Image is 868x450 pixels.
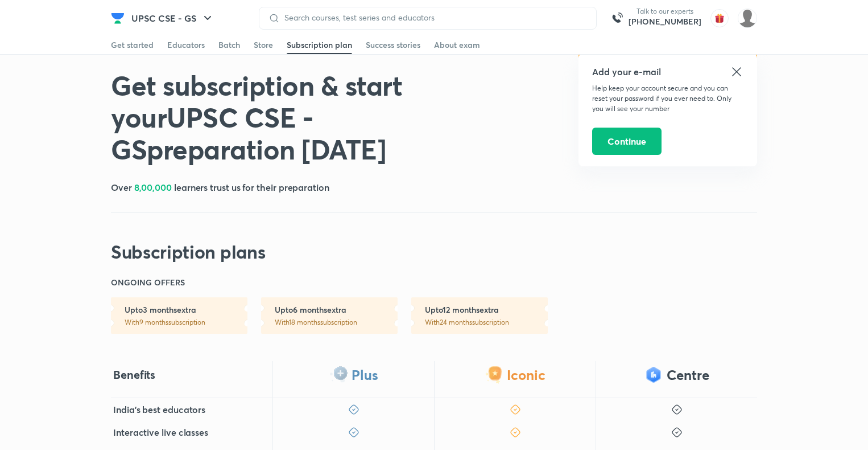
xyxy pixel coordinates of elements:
h1: Get subscription & start your UPSC CSE - GS preparation [DATE] [111,69,499,165]
h6: Upto 3 months extra [125,304,247,316]
h6: Upto 6 months extra [275,304,398,316]
div: Subscription plan [287,39,352,51]
h5: Add your e-mail [592,65,743,79]
h5: Interactive live classes [113,426,208,439]
button: UPSC CSE - GS [125,7,221,30]
div: Success stories [366,39,420,51]
p: With 18 months subscription [275,318,398,327]
h6: Upto 12 months extra [425,304,548,316]
a: Educators [167,36,205,54]
img: avatar [710,9,729,27]
p: Talk to our experts [629,7,701,16]
h5: Over learners trust us for their preparation [111,181,329,194]
a: Upto6 monthsextraWith18 monthssubscription [261,297,398,334]
img: call-us [606,7,629,30]
p: Help keep your account secure and you can reset your password if you ever need to. Only you will ... [592,83,743,114]
a: Store [254,36,273,54]
a: Batch [218,36,240,54]
h6: ONGOING OFFERS [111,277,185,288]
img: Company Logo [111,11,125,25]
div: Store [254,39,273,51]
a: Upto3 monthsextraWith9 monthssubscription [111,297,247,334]
a: About exam [434,36,480,54]
a: Get started [111,36,154,54]
h4: Benefits [113,367,155,382]
h5: India's best educators [113,403,205,416]
a: Upto12 monthsextraWith24 monthssubscription [411,297,548,334]
div: Educators [167,39,205,51]
img: ABHISHEK KUMAR [738,9,757,28]
div: Batch [218,39,240,51]
p: With 24 months subscription [425,318,548,327]
div: Get started [111,39,154,51]
h2: Subscription plans [111,240,265,263]
input: Search courses, test series and educators [280,13,587,22]
a: [PHONE_NUMBER] [629,16,701,27]
p: With 9 months subscription [125,318,247,327]
div: About exam [434,39,480,51]
span: 8,00,000 [134,181,172,193]
a: Subscription plan [287,36,352,54]
a: Success stories [366,36,420,54]
button: Continue [592,128,662,155]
